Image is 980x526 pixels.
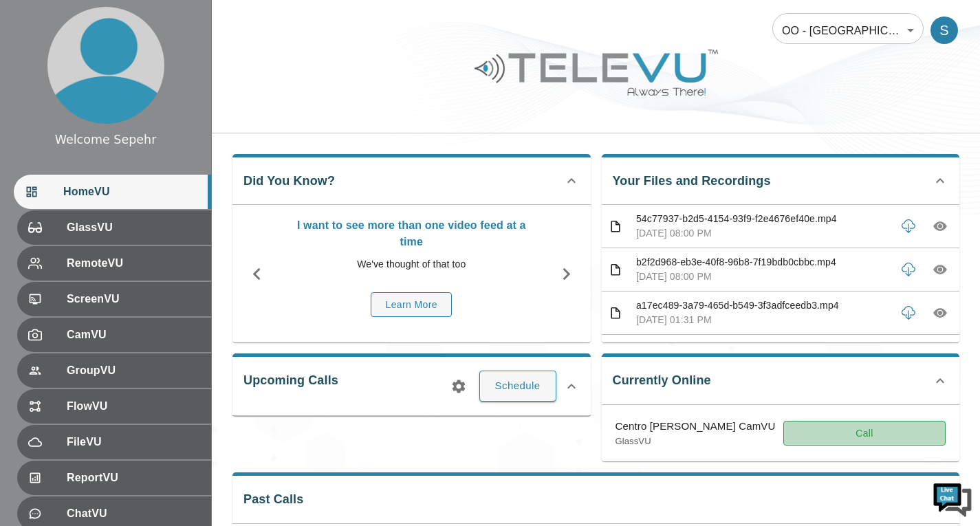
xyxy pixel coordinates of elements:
div: GroupVU [17,353,211,388]
p: [DATE] 08:00 PM [636,226,889,241]
span: FileVU [67,434,200,450]
span: ScreenVU [67,291,200,307]
div: FlowVU [17,389,211,424]
div: S [930,17,958,44]
span: FlowVU [67,398,200,415]
div: CamVU [17,318,211,352]
span: ChatVU [67,505,200,522]
p: Centro [PERSON_NAME] CamVU [616,419,776,435]
div: FileVU [17,425,211,459]
span: ReportVU [67,470,200,486]
span: HomeVU [63,184,200,200]
img: Logo [472,44,720,101]
span: GlassVU [67,219,200,236]
p: a17ec489-3a79-465d-b549-3f3adfceedb3.mp4 [636,298,889,313]
p: [DATE] 01:31 PM [636,313,889,327]
p: We've thought of that too [288,257,535,272]
span: GroupVU [67,362,200,379]
img: profile.png [47,7,164,124]
button: Schedule [479,371,556,401]
p: 54c77937-b2d5-4154-93f9-f2e4676ef40e.mp4 [636,212,889,226]
p: I want to see more than one video feed at a time [288,217,535,250]
div: GlassVU [17,210,211,245]
div: Chat with us now [72,72,231,90]
div: ReportVU [17,461,211,495]
div: RemoteVU [17,246,211,281]
img: d_736959983_company_1615157101543_736959983 [23,64,58,98]
span: We're online! [80,173,190,312]
div: ScreenVU [17,282,211,316]
span: RemoteVU [67,255,200,272]
button: Learn More [371,292,452,318]
div: HomeVU [14,175,211,209]
p: 13a1ce20-609d-496b-b622-07b78ece0eac.mp4 [636,342,889,356]
div: OO - [GEOGRAPHIC_DATA] - [PERSON_NAME] [MTRP] [772,11,924,50]
div: Welcome Sepehr [55,131,157,149]
div: Minimize live chat window [226,7,259,40]
button: Call [783,421,946,446]
textarea: Type your message and hit 'Enter' [7,375,262,424]
p: [DATE] 08:00 PM [636,270,889,284]
img: Chat Widget [932,478,973,519]
p: b2f2d968-eb3e-40f8-96b8-7f19bdb0cbbc.mp4 [636,255,889,270]
span: CamVU [67,327,200,343]
p: GlassVU [616,435,776,448]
